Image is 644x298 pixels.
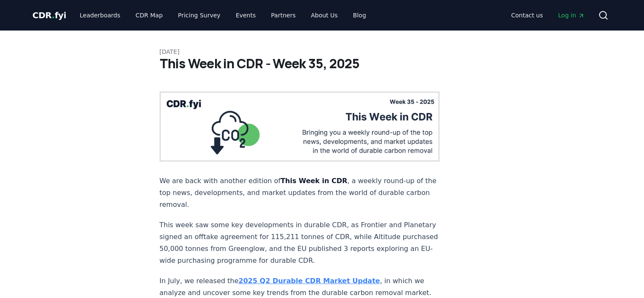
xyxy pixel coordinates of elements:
a: CDR.fyi [33,9,66,21]
span: CDR fyi [33,10,66,20]
nav: Main [504,8,591,23]
a: About Us [304,8,344,23]
a: Blog [346,8,373,23]
a: CDR Map [129,8,169,23]
a: Events [229,8,263,23]
a: Contact us [504,8,550,23]
span: . [52,10,55,20]
p: [DATE] [160,47,485,56]
a: 2025 Q2 Durable CDR Market Update [238,277,380,285]
strong: This Week in CDR [281,177,348,185]
a: Partners [264,8,302,23]
span: Log in [558,11,584,19]
a: Pricing Survey [171,8,227,23]
nav: Main [73,8,373,23]
h1: This Week in CDR - Week 35, 2025 [160,56,485,71]
p: This week saw some key developments in durable CDR, as Frontier and Planetary signed an offtake a... [160,219,440,267]
img: blog post image [160,92,440,162]
a: Leaderboards [73,8,127,23]
p: We are back with another edition of , a weekly round-up of the top news, developments, and market... [160,175,440,211]
a: Log in [551,8,591,23]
